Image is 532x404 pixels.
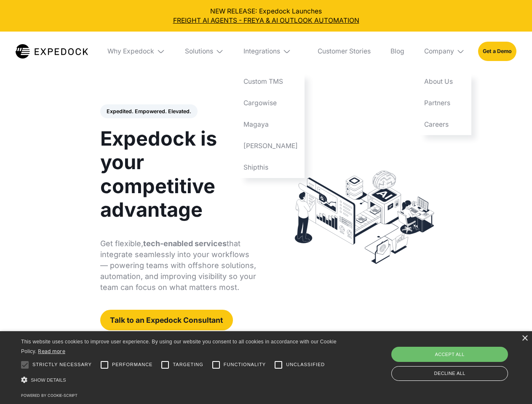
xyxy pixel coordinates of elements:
span: This website uses cookies to improve user experience. By using our website you consent to all coo... [21,339,337,354]
iframe: Chat Widget [392,313,532,404]
strong: tech-enabled services [143,239,227,248]
p: Get flexible, that integrate seamlessly into your workflows — powering teams with offshore soluti... [100,238,257,293]
div: Why Expedock [101,32,172,71]
div: Solutions [185,47,213,56]
h1: Expedock is your competitive advantage [100,127,257,221]
div: NEW RELEASE: Expedock Launches [7,7,526,25]
a: Shipthis [237,157,305,178]
a: Customer Stories [311,32,377,71]
span: Functionality [224,361,266,368]
div: Solutions [178,32,230,71]
div: Why Expedock [107,47,154,56]
a: About Us [417,71,471,93]
a: [PERSON_NAME] [237,135,305,157]
span: Performance [112,361,153,368]
div: Integrations [237,32,305,71]
a: Magaya [237,114,305,135]
span: Show details [31,377,66,383]
div: Company [424,47,454,56]
a: Read more [38,348,65,354]
a: Powered by cookie-script [21,393,78,398]
nav: Company [417,71,471,135]
a: Get a Demo [478,42,516,61]
span: Targeting [173,361,203,368]
a: Talk to an Expedock Consultant [100,310,233,330]
a: Blog [384,32,411,71]
a: Cargowise [237,93,305,114]
a: Custom TMS [237,71,305,93]
div: Show details [21,375,340,386]
a: Partners [417,93,471,114]
div: Company [417,32,471,71]
span: Unclassified [286,361,325,368]
span: Strictly necessary [32,361,92,368]
a: FREIGHT AI AGENTS - FREYA & AI OUTLOOK AUTOMATION [7,16,526,25]
a: Careers [417,114,471,135]
div: Integrations [243,47,280,56]
nav: Integrations [237,71,305,178]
